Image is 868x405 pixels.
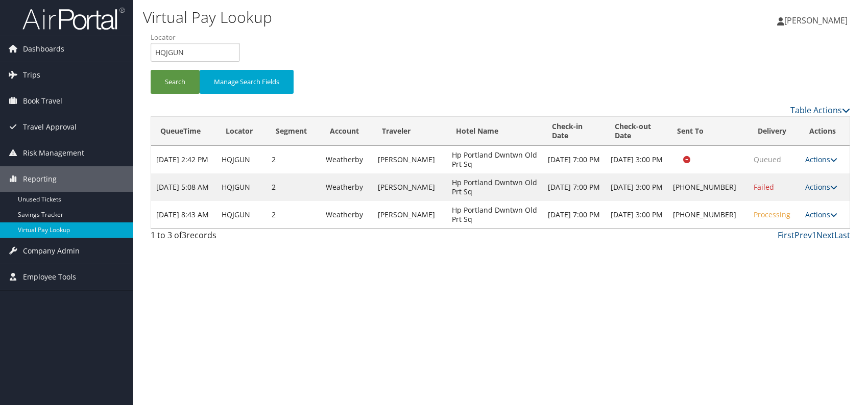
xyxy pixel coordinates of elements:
span: Risk Management [23,140,84,166]
a: [PERSON_NAME] [777,5,858,36]
td: Weatherby [321,201,373,229]
td: [DATE] 7:00 PM [543,146,606,173]
h1: Virtual Pay Lookup [143,7,619,28]
a: 1 [812,230,816,241]
td: [DATE] 3:00 PM [606,173,668,201]
td: HQJGUN [216,201,267,229]
button: Search [151,70,200,94]
td: 2 [267,173,321,201]
span: Dashboards [23,36,64,62]
td: [PHONE_NUMBER] [668,201,749,229]
th: Check-out Date: activate to sort column ascending [606,117,668,146]
td: [DATE] 3:00 PM [606,146,668,173]
td: Hp Portland Dwntwn Old Prt Sq [447,146,543,173]
a: Actions [805,155,837,164]
td: 2 [267,201,321,229]
span: Failed [754,182,774,192]
th: Sent To: activate to sort column ascending [668,117,749,146]
th: QueueTime: activate to sort column descending [151,117,216,146]
label: Locator [151,32,248,42]
th: Traveler: activate to sort column ascending [373,117,447,146]
a: Last [834,230,850,241]
span: [PERSON_NAME] [784,15,848,26]
td: Weatherby [321,173,373,201]
span: Employee Tools [23,264,76,290]
td: [DATE] 7:00 PM [543,201,606,229]
a: Table Actions [790,105,850,116]
th: Hotel Name: activate to sort column ascending [447,117,543,146]
a: Actions [805,182,837,192]
a: First [778,230,794,241]
td: [PERSON_NAME] [373,201,447,229]
td: HQJGUN [216,173,267,201]
span: 3 [182,230,186,241]
a: Prev [794,230,812,241]
th: Account: activate to sort column ascending [321,117,373,146]
span: Queued [754,155,781,164]
th: Delivery: activate to sort column ascending [749,117,800,146]
th: Segment: activate to sort column ascending [267,117,321,146]
img: airportal-logo.png [22,7,125,31]
td: Weatherby [321,146,373,173]
span: Travel Approval [23,114,77,140]
td: Hp Portland Dwntwn Old Prt Sq [447,173,543,201]
td: [DATE] 7:00 PM [543,173,606,201]
td: HQJGUN [216,146,267,173]
td: [DATE] 2:42 PM [151,146,216,173]
td: [PERSON_NAME] [373,146,447,173]
td: [PERSON_NAME] [373,173,447,201]
button: Manage Search Fields [200,70,294,94]
span: Trips [23,62,40,88]
td: 2 [267,146,321,173]
a: Actions [805,210,837,219]
td: [PHONE_NUMBER] [668,173,749,201]
span: Processing [754,210,790,219]
span: Book Travel [23,88,62,114]
a: Next [816,230,834,241]
th: Locator: activate to sort column ascending [216,117,267,146]
span: Company Admin [23,238,80,264]
td: [DATE] 3:00 PM [606,201,668,229]
div: 1 to 3 of records [151,229,314,246]
th: Actions [800,117,850,146]
th: Check-in Date: activate to sort column ascending [543,117,606,146]
span: Reporting [23,166,57,192]
td: Hp Portland Dwntwn Old Prt Sq [447,201,543,229]
td: [DATE] 5:08 AM [151,173,216,201]
td: [DATE] 8:43 AM [151,201,216,229]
